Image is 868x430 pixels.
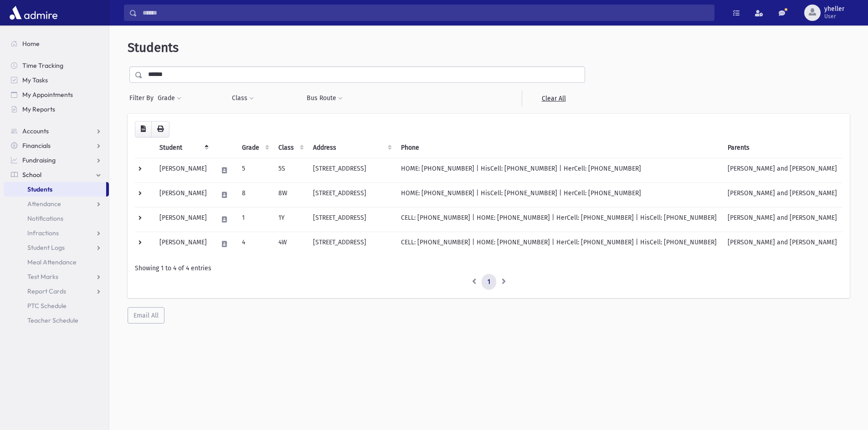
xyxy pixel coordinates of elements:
[824,5,844,13] span: yheller
[273,137,308,158] th: Class: activate to sort column ascending
[722,182,842,207] td: [PERSON_NAME] and [PERSON_NAME]
[27,302,67,310] span: PTC Schedule
[27,258,77,266] span: Meal Attendance
[722,137,842,158] th: Parents
[22,61,63,70] span: Time Tracking
[4,138,109,153] a: Financials
[482,274,496,290] a: 1
[395,137,722,158] th: Phone
[722,207,842,232] td: [PERSON_NAME] and [PERSON_NAME]
[522,90,585,106] a: Clear All
[27,243,65,252] span: Student Logs
[308,137,395,158] th: Address: activate to sort column ascending
[273,158,308,182] td: 5S
[231,90,254,106] button: Class
[236,182,273,207] td: 8
[4,313,109,328] a: Teacher Schedule
[4,167,109,182] a: School
[722,232,842,256] td: [PERSON_NAME] and [PERSON_NAME]
[22,156,56,164] span: Fundraising
[395,207,722,232] td: CELL: [PHONE_NUMBER] | HOME: [PHONE_NUMBER] | HerCell: [PHONE_NUMBER] | HisCell: [PHONE_NUMBER]
[27,185,52,193] span: Students
[27,287,66,295] span: Report Cards
[4,73,109,87] a: My Tasks
[4,153,109,167] a: Fundraising
[22,105,55,113] span: My Reports
[4,211,109,226] a: Notifications
[4,124,109,138] a: Accounts
[129,93,157,103] span: Filter By
[154,232,212,256] td: [PERSON_NAME]
[27,200,61,208] span: Attendance
[151,121,169,137] button: Print
[273,182,308,207] td: 8W
[27,214,63,223] span: Notifications
[395,158,722,182] td: HOME: [PHONE_NUMBER] | HisCell: [PHONE_NUMBER] | HerCell: [PHONE_NUMBER]
[4,36,109,51] a: Home
[4,58,109,73] a: Time Tracking
[308,232,395,256] td: [STREET_ADDRESS]
[27,273,58,281] span: Test Marks
[395,232,722,256] td: CELL: [PHONE_NUMBER] | HOME: [PHONE_NUMBER] | HerCell: [PHONE_NUMBER] | HisCell: [PHONE_NUMBER]
[395,182,722,207] td: HOME: [PHONE_NUMBER] | HisCell: [PHONE_NUMBER] | HerCell: [PHONE_NUMBER]
[27,229,59,237] span: Infractions
[135,121,152,137] button: CSV
[236,232,273,256] td: 4
[7,4,60,22] img: AdmirePro
[22,171,41,179] span: School
[22,142,51,150] span: Financials
[4,240,109,255] a: Student Logs
[236,137,273,158] th: Grade: activate to sort column ascending
[22,76,48,84] span: My Tasks
[22,91,73,99] span: My Appointments
[154,182,212,207] td: [PERSON_NAME]
[236,158,273,182] td: 5
[308,182,395,207] td: [STREET_ADDRESS]
[22,127,49,135] span: Accounts
[154,207,212,232] td: [PERSON_NAME]
[154,137,212,158] th: Student: activate to sort column descending
[824,13,844,20] span: User
[4,284,109,298] a: Report Cards
[4,87,109,102] a: My Appointments
[4,182,106,197] a: Students
[157,90,182,106] button: Grade
[273,232,308,256] td: 4W
[137,5,714,21] input: Search
[308,158,395,182] td: [STREET_ADDRESS]
[4,269,109,284] a: Test Marks
[22,40,40,48] span: Home
[135,263,842,273] div: Showing 1 to 4 of 4 entries
[154,158,212,182] td: [PERSON_NAME]
[27,316,78,324] span: Teacher Schedule
[4,102,109,116] a: My Reports
[128,40,179,55] span: Students
[722,158,842,182] td: [PERSON_NAME] and [PERSON_NAME]
[308,207,395,232] td: [STREET_ADDRESS]
[4,255,109,269] a: Meal Attendance
[4,298,109,313] a: PTC Schedule
[4,226,109,240] a: Infractions
[4,197,109,211] a: Attendance
[128,307,164,324] button: Email All
[306,90,343,106] button: Bus Route
[236,207,273,232] td: 1
[273,207,308,232] td: 1Y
